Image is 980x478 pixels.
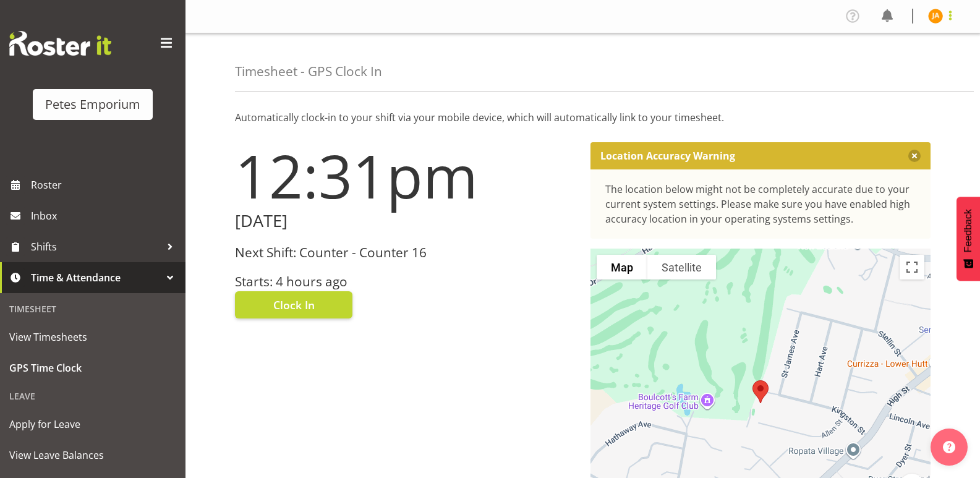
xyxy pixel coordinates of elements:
[31,176,179,194] span: Roster
[45,95,140,114] div: Petes Emporium
[3,322,182,352] a: View Timesheets
[647,255,716,280] button: Show satellite imagery
[3,383,182,409] div: Leave
[9,359,176,377] span: GPS Time Clock
[31,268,161,287] span: Time & Attendance
[900,255,924,280] button: Toggle fullscreen view
[957,197,980,281] button: Feedback - Show survey
[963,209,974,252] span: Feedback
[3,352,182,383] a: GPS Time Clock
[3,440,182,471] a: View Leave Balances
[235,211,576,231] h2: [DATE]
[273,297,315,313] span: Clock In
[3,296,182,322] div: Timesheet
[943,441,955,453] img: help-xxl-2.png
[928,9,943,23] img: jeseryl-armstrong10788.jpg
[235,110,931,125] p: Automatically clock-in to your shift via your mobile device, which will automatically link to you...
[9,31,111,56] img: Rosterit website logo
[235,142,576,209] h1: 12:31pm
[9,328,176,346] span: View Timesheets
[597,255,647,280] button: Show street map
[9,415,176,433] span: Apply for Leave
[235,245,576,260] h3: Next Shift: Counter - Counter 16
[600,150,735,162] p: Location Accuracy Warning
[235,275,576,289] h3: Starts: 4 hours ago
[31,207,179,225] span: Inbox
[235,64,382,79] h4: Timesheet - GPS Clock In
[605,182,916,226] div: The location below might not be completely accurate due to your current system settings. Please m...
[31,237,161,256] span: Shifts
[3,409,182,440] a: Apply for Leave
[908,150,921,162] button: Close message
[9,446,176,464] span: View Leave Balances
[235,291,352,318] button: Clock In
